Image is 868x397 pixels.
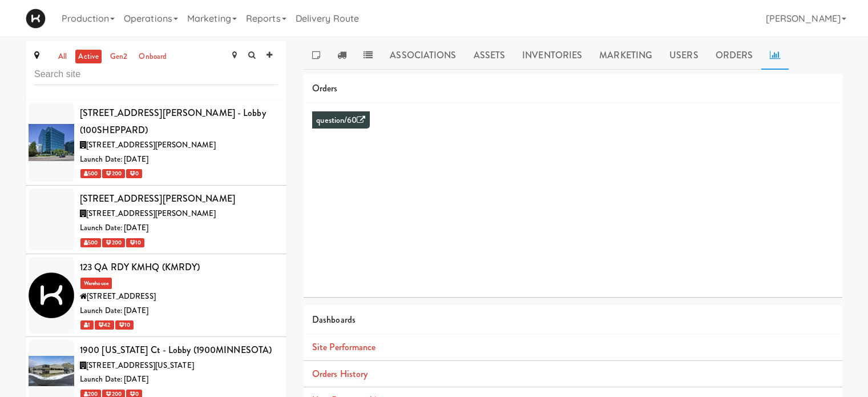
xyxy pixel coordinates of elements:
[80,221,278,235] div: Launch Date: [DATE]
[312,82,338,95] span: Orders
[102,238,124,247] span: 200
[86,139,216,150] span: [STREET_ADDRESS][PERSON_NAME]
[80,169,101,178] span: 500
[707,41,762,70] a: Orders
[80,304,278,318] div: Launch Date: [DATE]
[80,153,278,167] div: Launch Date: [DATE]
[86,360,194,371] span: [STREET_ADDRESS][US_STATE]
[80,278,112,289] span: Warehouse
[75,50,102,64] a: active
[26,186,286,254] li: [STREET_ADDRESS][PERSON_NAME][STREET_ADDRESS][PERSON_NAME]Launch Date: [DATE] 500 200 10
[312,340,376,354] a: Site Performance
[107,50,130,64] a: gen2
[316,114,365,126] a: question/60
[26,9,46,29] img: Micromart
[136,50,169,64] a: onboard
[381,41,465,70] a: Associations
[26,254,286,337] li: 123 QA RDY KMHQ (KMRDY)Warehouse[STREET_ADDRESS]Launch Date: [DATE] 1 42 10
[102,169,124,178] span: 200
[115,320,134,330] span: 10
[86,208,216,219] span: [STREET_ADDRESS][PERSON_NAME]
[80,342,278,359] div: 1900 [US_STATE] Ct - Lobby (1900MINNESOTA)
[312,367,368,380] a: Orders History
[26,100,286,186] li: [STREET_ADDRESS][PERSON_NAME] - Lobby (100SHEPPARD)[STREET_ADDRESS][PERSON_NAME]Launch Date: [DAT...
[126,169,142,178] span: 0
[514,41,591,70] a: Inventories
[80,259,278,276] div: 123 QA RDY KMHQ (KMRDY)
[55,50,70,64] a: all
[80,105,278,138] div: [STREET_ADDRESS][PERSON_NAME] - Lobby (100SHEPPARD)
[465,41,514,70] a: Assets
[80,320,94,330] span: 1
[312,313,356,326] span: Dashboards
[87,291,156,302] span: [STREET_ADDRESS]
[591,41,661,70] a: Marketing
[80,190,278,207] div: [STREET_ADDRESS][PERSON_NAME]
[34,64,278,85] input: Search site
[661,41,707,70] a: Users
[80,372,278,387] div: Launch Date: [DATE]
[80,238,101,247] span: 500
[126,238,144,247] span: 10
[95,320,114,330] span: 42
